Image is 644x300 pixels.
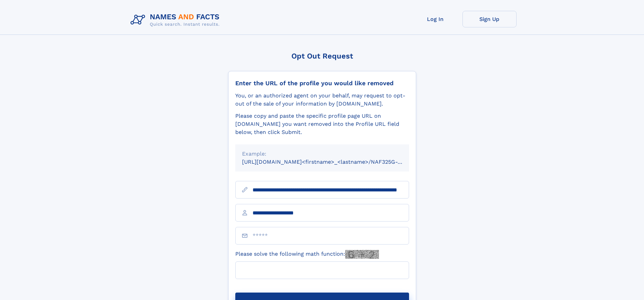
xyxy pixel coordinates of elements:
[235,112,409,136] div: Please copy and paste the specific profile page URL on [DOMAIN_NAME] you want removed into the Pr...
[228,52,416,60] div: Opt Out Request
[408,11,462,27] a: Log In
[235,79,409,87] div: Enter the URL of the profile you would like removed
[462,11,517,27] a: Sign Up
[235,92,409,108] div: You, or an authorized agent on your behalf, may request to opt-out of the sale of your informatio...
[242,159,422,165] small: [URL][DOMAIN_NAME]<firstname>_<lastname>/NAF325G-xxxxxxxx
[242,150,402,158] div: Example:
[235,250,379,259] label: Please solve the following math function:
[128,11,225,29] img: Logo Names and Facts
